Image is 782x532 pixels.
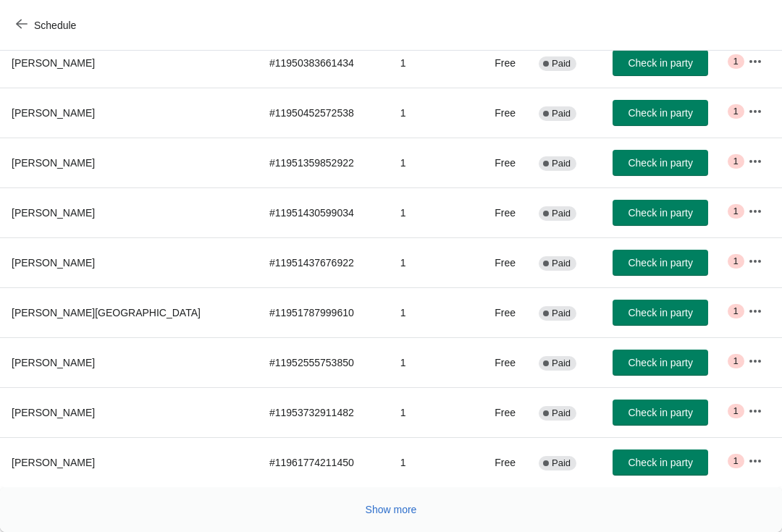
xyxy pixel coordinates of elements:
[12,457,95,468] span: [PERSON_NAME]
[733,206,739,217] span: 1
[628,357,692,368] span: Check in party
[389,88,473,138] td: 1
[473,387,527,437] td: Free
[613,50,708,76] button: Check in party
[613,200,708,226] button: Check in party
[360,497,423,523] button: Show more
[552,408,571,419] span: Paid
[258,38,389,88] td: # 11950383661434
[389,387,473,437] td: 1
[628,57,692,69] span: Check in party
[613,250,708,276] button: Check in party
[258,437,389,487] td: # 11961774211450
[473,138,527,187] td: Free
[366,504,417,515] span: Show more
[473,187,527,237] td: Free
[7,12,88,38] button: Schedule
[258,138,389,187] td: # 11951359852922
[12,357,95,368] span: [PERSON_NAME]
[733,256,739,267] span: 1
[389,138,473,187] td: 1
[12,57,95,69] span: [PERSON_NAME]
[733,455,739,467] span: 1
[12,157,95,169] span: [PERSON_NAME]
[552,308,571,319] span: Paid
[552,258,571,269] span: Paid
[12,307,201,318] span: [PERSON_NAME][GEOGRAPHIC_DATA]
[552,208,571,219] span: Paid
[258,88,389,138] td: # 11950452572538
[12,407,95,418] span: [PERSON_NAME]
[628,407,692,418] span: Check in party
[628,107,692,119] span: Check in party
[389,287,473,337] td: 1
[613,100,708,126] button: Check in party
[552,108,571,119] span: Paid
[733,305,739,317] span: 1
[552,158,571,169] span: Paid
[389,38,473,88] td: 1
[552,457,571,469] span: Paid
[258,187,389,237] td: # 11951430599034
[733,405,739,417] span: 1
[473,437,527,487] td: Free
[473,237,527,287] td: Free
[473,337,527,387] td: Free
[733,106,739,117] span: 1
[389,437,473,487] td: 1
[34,20,76,31] span: Schedule
[628,457,692,468] span: Check in party
[258,337,389,387] td: # 11952555753850
[613,350,708,376] button: Check in party
[389,187,473,237] td: 1
[12,257,95,269] span: [PERSON_NAME]
[613,150,708,176] button: Check in party
[473,38,527,88] td: Free
[628,157,692,169] span: Check in party
[473,88,527,138] td: Free
[12,207,95,219] span: [PERSON_NAME]
[473,287,527,337] td: Free
[613,449,708,476] button: Check in party
[258,237,389,287] td: # 11951437676922
[628,207,692,219] span: Check in party
[613,400,708,426] button: Check in party
[389,237,473,287] td: 1
[552,358,571,369] span: Paid
[733,156,739,167] span: 1
[552,58,571,69] span: Paid
[258,387,389,437] td: # 11953732911482
[613,300,708,326] button: Check in party
[12,107,95,119] span: [PERSON_NAME]
[628,257,692,269] span: Check in party
[733,56,739,67] span: 1
[733,355,739,367] span: 1
[628,307,692,318] span: Check in party
[258,287,389,337] td: # 11951787999610
[389,337,473,387] td: 1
